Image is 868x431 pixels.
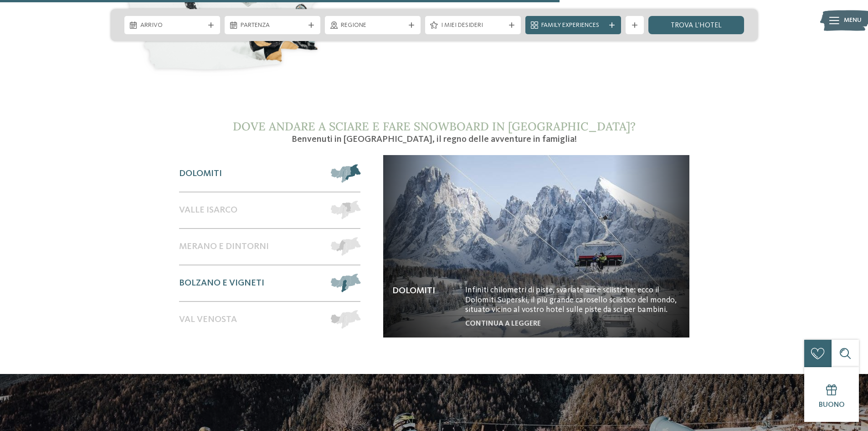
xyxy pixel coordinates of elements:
img: Hotel sulle piste da sci per bambini: divertimento senza confini [383,155,689,338]
span: Bolzano e vigneti [179,278,264,289]
span: Merano e dintorni [179,241,269,252]
a: continua a leggere [465,320,541,327]
span: Family Experiences [541,21,605,30]
span: Dove andare a sciare e fare snowboard in [GEOGRAPHIC_DATA]? [233,119,636,134]
span: Dolomiti [179,168,222,179]
span: Buono [819,401,845,409]
span: I miei desideri [441,21,505,30]
span: Regione [341,21,405,30]
span: Arrivo [140,21,204,30]
span: Val Venosta [179,314,237,325]
span: Valle Isarco [179,205,237,216]
a: trova l’hotel [648,16,744,34]
a: Buono [804,367,859,422]
span: Partenza [241,21,304,30]
span: Benvenuti in [GEOGRAPHIC_DATA], il regno delle avventure in famiglia! [292,135,577,144]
